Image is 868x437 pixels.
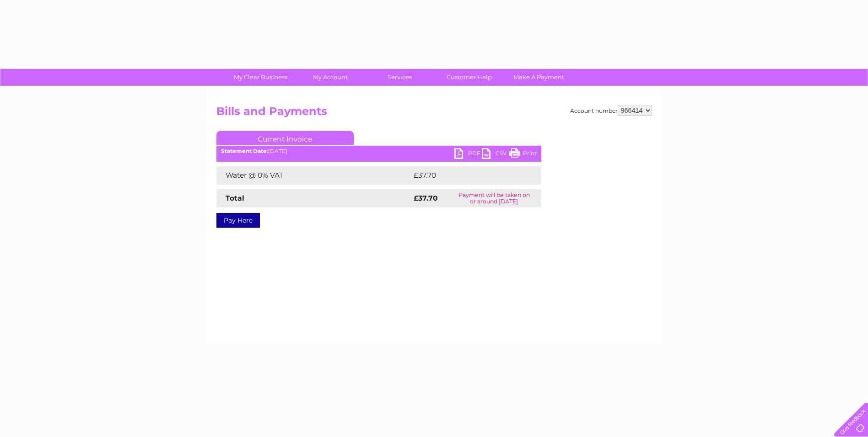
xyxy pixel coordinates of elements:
[216,131,354,145] a: Current Invoice
[509,148,537,161] a: Print
[216,105,652,122] h2: Bills and Payments
[482,148,509,161] a: CSV
[431,69,507,86] a: Customer Help
[226,194,244,202] strong: Total
[292,69,368,86] a: My Account
[414,194,438,202] strong: £37.70
[362,69,437,86] a: Services
[570,105,652,116] div: Account number
[216,166,411,185] td: Water @ 0% VAT
[216,148,541,154] div: [DATE]
[447,189,541,208] td: Payment will be taken on or around [DATE]
[501,69,577,86] a: Make A Payment
[216,213,260,228] a: Pay Here
[223,69,298,86] a: My Clear Business
[411,166,523,185] td: £37.70
[221,147,268,154] b: Statement Date:
[454,148,482,161] a: PDF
